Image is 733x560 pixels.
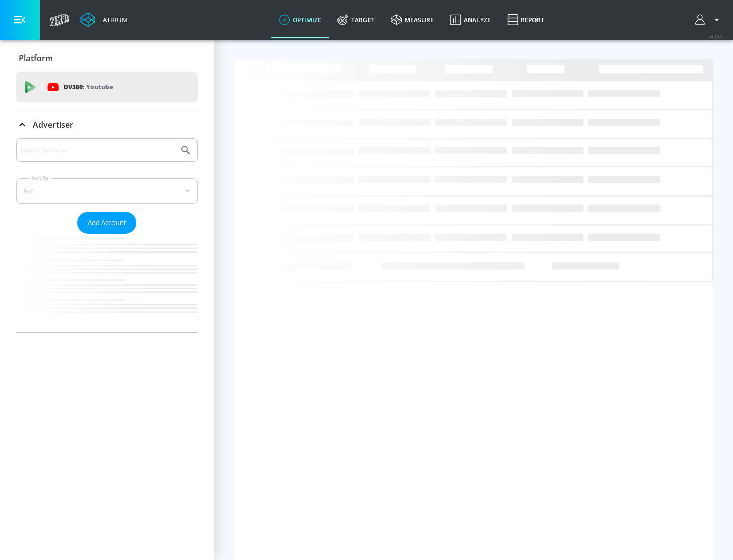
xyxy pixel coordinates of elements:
[77,212,136,234] button: Add Account
[329,2,383,38] a: Target
[442,2,499,38] a: Analyze
[29,175,51,181] label: Sort By
[16,178,198,204] div: A-Z
[19,52,53,64] p: Platform
[16,138,198,332] div: Advertiser
[33,119,73,130] p: Advertiser
[80,12,128,27] a: Atrium
[383,2,442,38] a: measure
[709,34,723,39] span: v 4.19.0
[16,234,198,332] nav: list of Advertiser
[16,44,198,72] div: Platform
[99,15,128,24] div: Atrium
[271,2,329,38] a: optimize
[64,81,113,93] p: DV360:
[20,144,175,157] input: Search by name
[88,217,126,229] span: Add Account
[16,72,198,102] div: DV360: Youtube
[499,2,552,38] a: Report
[86,81,113,92] p: Youtube
[16,110,198,139] div: Advertiser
